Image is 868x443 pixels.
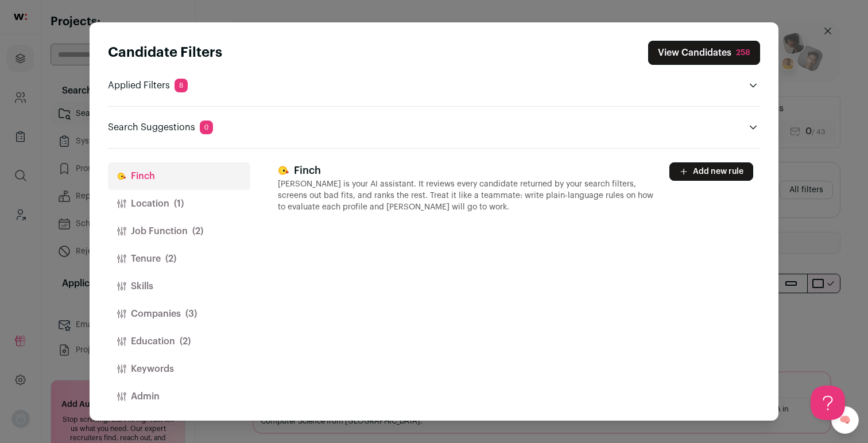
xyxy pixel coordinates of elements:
iframe: Help Scout Beacon - Open [811,386,845,420]
p: [PERSON_NAME] is your AI assistant. It reviews every candidate returned by your search filters, s... [278,178,656,213]
button: Finch [108,162,250,190]
span: (1) [174,197,184,211]
button: Close search preferences [648,41,760,65]
span: 0 [200,121,213,134]
span: 8 [175,79,188,92]
div: 258 [736,47,750,59]
button: Education(2) [108,328,250,355]
button: Tenure(2) [108,245,250,273]
a: 🧠 [831,406,859,434]
button: Job Function(2) [108,217,250,245]
span: (2) [192,224,203,238]
button: Companies(3) [108,300,250,328]
button: Keywords [108,355,250,383]
button: Skills [108,273,250,300]
span: (2) [165,252,176,266]
p: Applied Filters [108,79,188,92]
p: Search Suggestions [108,121,213,134]
span: (3) [185,307,197,321]
button: Location(1) [108,190,250,217]
h3: Finch [278,162,656,178]
button: Admin [108,383,250,410]
span: (2) [180,335,191,348]
strong: Candidate Filters [108,46,222,60]
button: Open applied filters [746,79,760,92]
button: Add new rule [669,162,753,181]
